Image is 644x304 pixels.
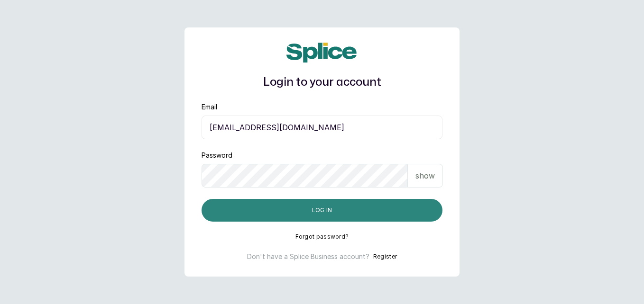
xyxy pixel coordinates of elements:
button: Log in [202,199,442,222]
label: Password [202,151,232,160]
label: Email [202,102,217,112]
button: Register [373,252,397,261]
input: email@acme.com [202,116,442,139]
p: Don't have a Splice Business account? [247,252,369,261]
p: show [415,170,435,181]
button: Forgot password? [295,233,349,241]
h1: Login to your account [202,74,442,91]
